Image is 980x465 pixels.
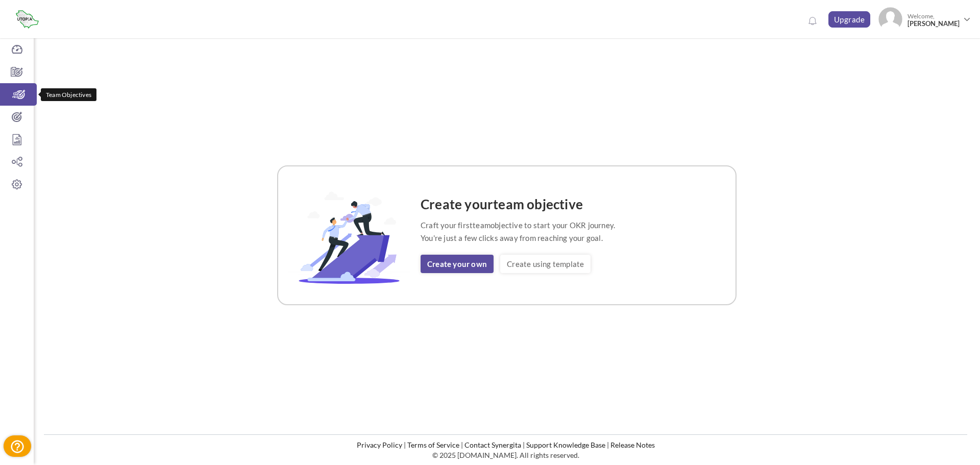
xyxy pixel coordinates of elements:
a: Notifications [804,13,821,30]
p: © 2025 [DOMAIN_NAME]. All rights reserved. [44,450,967,460]
li: | [523,440,525,450]
a: Upgrade [828,11,871,28]
img: Photo [878,7,902,31]
li: | [461,440,463,450]
span: team [473,221,491,230]
a: Privacy Policy [357,440,402,449]
span: Welcome, [902,7,962,33]
h4: Create your [421,197,615,212]
li: | [607,440,609,450]
li: | [404,440,406,450]
img: OKR-Template-Image.svg [288,187,410,284]
span: [PERSON_NAME] [908,20,960,28]
a: Create using template [500,255,591,273]
a: Support Knowledge Base [526,440,605,449]
a: Terms of Service [407,440,459,449]
a: Release Notes [610,440,655,449]
a: Create your own [421,255,494,273]
img: Logo [12,7,44,32]
a: Photo Welcome,[PERSON_NAME] [874,3,975,33]
a: Contact Synergita [464,440,521,449]
p: Craft your first objective to start your OKR journey. You're just a few clicks away from reaching... [421,219,615,244]
div: Team Objectives [41,88,96,101]
span: team objective [493,196,583,212]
